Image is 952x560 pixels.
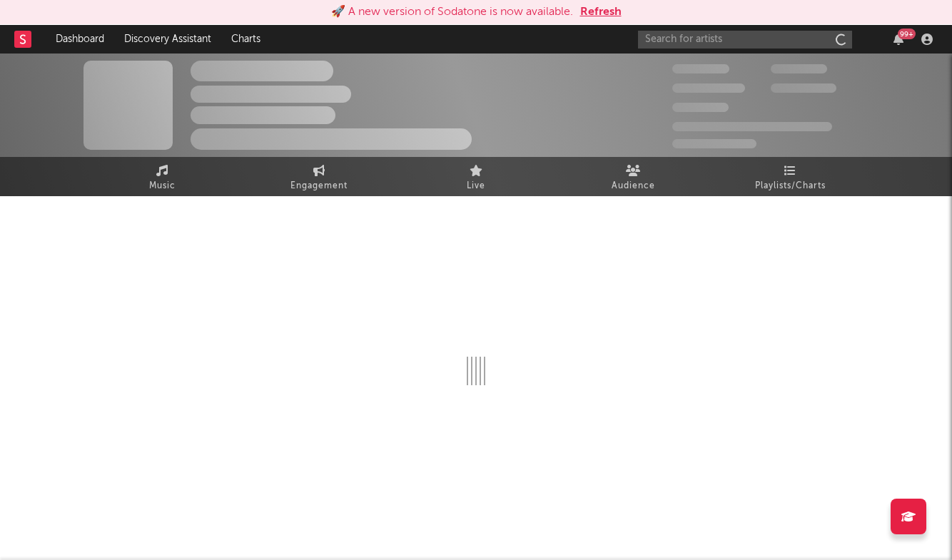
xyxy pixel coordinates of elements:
[893,34,903,45] button: 99+
[672,122,832,131] span: 50,000,000 Monthly Listeners
[149,178,176,195] span: Music
[771,64,827,73] span: 100,000
[114,25,221,54] a: Discovery Assistant
[580,4,622,21] button: Refresh
[331,4,573,21] div: 🚀 A new version of Sodatone is now available.
[46,25,114,54] a: Dashboard
[672,83,745,93] span: 50,000,000
[771,83,836,93] span: 1,000,000
[672,139,756,148] span: Jump Score: 85.0
[240,157,397,196] a: Engagement
[467,178,485,195] span: Live
[612,178,655,195] span: Audience
[898,29,916,39] div: 99 +
[290,178,348,195] span: Engagement
[712,157,869,196] a: Playlists/Charts
[221,25,270,54] a: Charts
[755,178,826,195] span: Playlists/Charts
[397,157,555,196] a: Live
[672,64,729,73] span: 300,000
[638,31,852,49] input: Search for artists
[672,103,729,112] span: 100,000
[83,157,240,196] a: Music
[555,157,712,196] a: Audience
